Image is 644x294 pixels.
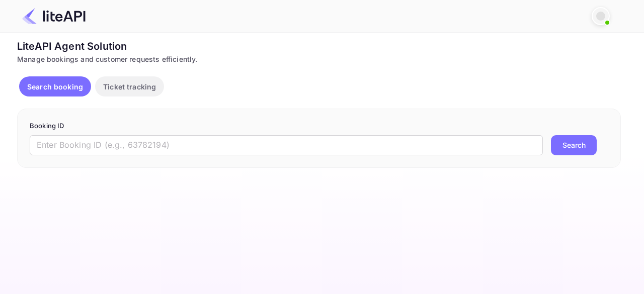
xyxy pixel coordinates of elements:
div: Manage bookings and customer requests efficiently. [17,54,621,64]
p: Booking ID [30,121,608,131]
button: Search [551,135,597,155]
p: Ticket tracking [103,81,156,92]
div: LiteAPI Agent Solution [17,39,621,54]
img: LiteAPI Logo [22,8,86,24]
p: Search booking [27,81,83,92]
input: Enter Booking ID (e.g., 63782194) [30,135,543,155]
